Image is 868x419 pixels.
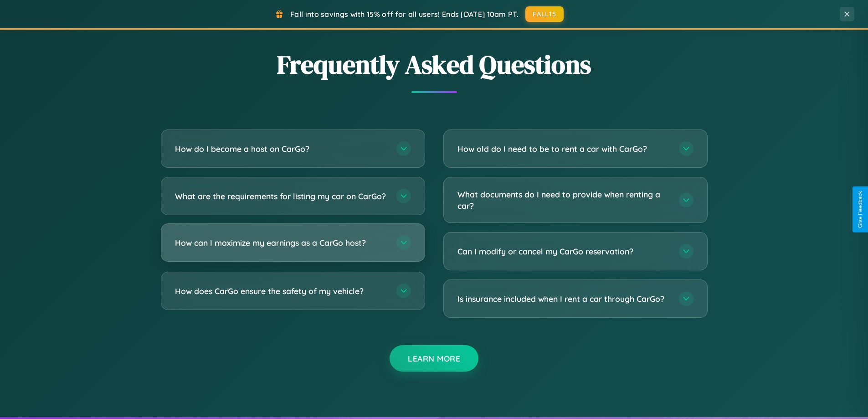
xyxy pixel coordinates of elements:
[175,237,387,248] h3: How can I maximize my earnings as a CarGo host?
[457,246,670,257] h3: Can I modify or cancel my CarGo reservation?
[857,191,863,228] div: Give Feedback
[457,143,670,155] h3: How old do I need to be to rent a car with CarGo?
[175,191,387,202] h3: What are the requirements for listing my car on CarGo?
[390,345,478,372] button: Learn More
[290,10,519,19] span: Fall into savings with 15% off for all users! Ends [DATE] 10am PT.
[457,293,670,305] h3: Is insurance included when I rent a car through CarGo?
[161,47,708,82] h2: Frequently Asked Questions
[175,285,387,297] h3: How does CarGo ensure the safety of my vehicle?
[175,143,387,155] h3: How do I become a host on CarGo?
[525,6,564,22] button: FALL15
[457,189,670,211] h3: What documents do I need to provide when renting a car?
